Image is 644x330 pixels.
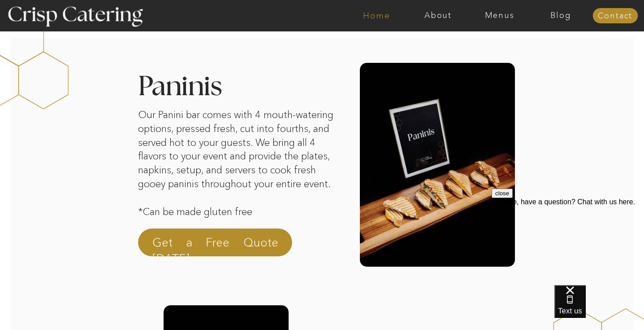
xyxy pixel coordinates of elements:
[152,234,278,256] a: Get a Free Quote [DATE]
[469,11,530,20] a: Menus
[346,11,407,20] a: Home
[492,189,644,296] iframe: podium webchat widget prompt
[138,74,310,97] h2: Paninis
[138,108,337,233] p: Our Panini bar comes with 4 mouth-watering options, pressed fresh, cut into fourths, and served h...
[530,11,592,20] a: Blog
[554,285,644,330] iframe: podium webchat widget bubble
[592,12,638,21] a: Contact
[407,11,469,20] a: About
